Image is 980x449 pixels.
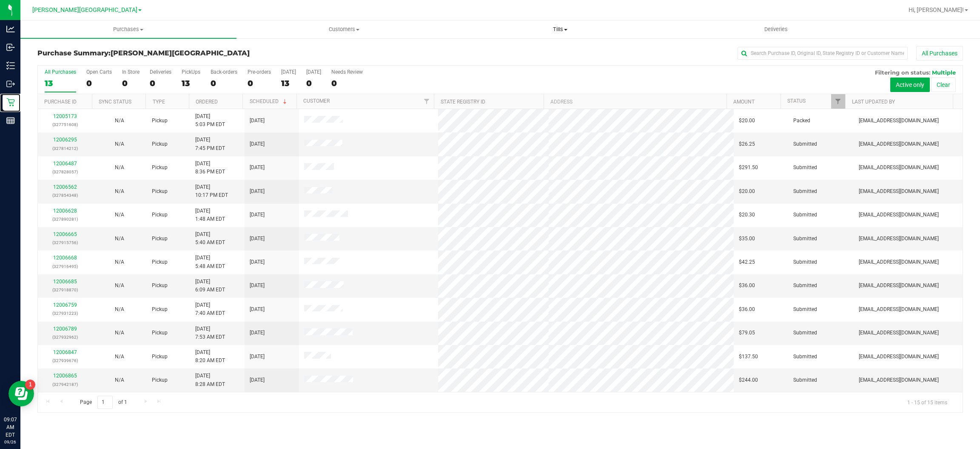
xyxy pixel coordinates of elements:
[739,329,755,337] span: $79.05
[43,191,87,199] p: (327854348)
[739,211,755,219] span: $20.30
[281,69,296,75] div: [DATE]
[6,98,15,106] inline-svg: Retail
[787,98,806,104] a: Status
[859,353,939,361] span: [EMAIL_ADDRESS][DOMAIN_NAME]
[739,305,755,314] span: $36.00
[115,306,124,312] span: Not Applicable
[739,187,755,196] span: $20.00
[250,305,265,314] span: [DATE]
[152,305,168,314] span: Pickup
[122,69,140,75] div: In Store
[182,69,200,75] div: PickUps
[115,212,124,218] span: Not Applicable
[45,78,76,88] div: 13
[152,235,168,243] span: Pickup
[793,329,817,337] span: Submitted
[115,187,124,196] button: N/A
[250,117,265,125] span: [DATE]
[43,286,87,294] p: (327918870)
[115,211,124,219] button: N/A
[4,439,17,445] p: 09/26
[195,160,225,176] span: [DATE] 8:36 PM EDT
[4,416,17,439] p: 09:07 AM EDT
[43,262,87,271] p: (327916495)
[53,373,77,379] a: 12006865
[97,396,113,409] input: 1
[43,357,87,365] p: (327939676)
[152,211,168,219] span: Pickup
[115,354,124,360] span: Not Applicable
[6,61,15,70] inline-svg: Inventory
[859,140,939,148] span: [EMAIL_ADDRESS][DOMAIN_NAME]
[793,258,817,266] span: Submitted
[115,282,124,290] button: N/A
[115,259,124,265] span: Not Applicable
[152,353,168,361] span: Pickup
[739,258,755,266] span: $42.25
[195,207,225,223] span: [DATE] 1:48 AM EDT
[115,329,124,337] button: N/A
[852,99,895,105] a: Last Updated By
[739,282,755,290] span: $36.00
[236,20,453,38] a: Customers
[196,99,218,105] a: Ordered
[25,380,35,390] iframe: Resource center unread badge
[6,25,15,33] inline-svg: Analytics
[793,140,817,148] span: Submitted
[739,376,758,384] span: $244.00
[248,78,271,88] div: 0
[793,305,817,314] span: Submitted
[115,117,124,125] button: N/A
[793,164,817,172] span: Submitted
[793,187,817,196] span: Submitted
[152,258,168,266] span: Pickup
[859,187,939,196] span: [EMAIL_ADDRESS][DOMAIN_NAME]
[43,121,87,129] p: (327751608)
[441,99,485,105] a: State Registry ID
[53,113,77,119] a: 12005173
[237,26,452,33] span: Customers
[250,140,265,148] span: [DATE]
[793,117,810,125] span: Packed
[248,69,271,75] div: Pre-orders
[150,69,171,75] div: Deliveries
[53,302,77,308] a: 12006759
[115,376,124,384] button: N/A
[53,161,77,167] a: 12006487
[86,69,112,75] div: Open Carts
[793,235,817,243] span: Submitted
[331,78,363,88] div: 0
[6,43,15,52] inline-svg: Inbound
[115,258,124,266] button: N/A
[115,377,124,383] span: Not Applicable
[250,235,265,243] span: [DATE]
[250,211,265,219] span: [DATE]
[753,26,799,33] span: Deliveries
[916,46,963,60] button: All Purchases
[793,282,817,290] span: Submitted
[43,168,87,176] p: (327828057)
[793,211,817,219] span: Submitted
[668,20,884,38] a: Deliveries
[53,231,77,237] a: 12006665
[250,329,265,337] span: [DATE]
[250,98,288,104] a: Scheduled
[115,188,124,194] span: Not Applicable
[453,26,668,33] span: Tills
[195,136,225,152] span: [DATE] 7:45 PM EDT
[152,140,168,148] span: Pickup
[250,164,265,172] span: [DATE]
[859,305,939,314] span: [EMAIL_ADDRESS][DOMAIN_NAME]
[73,396,134,409] span: Page of 1
[195,230,225,247] span: [DATE] 5:40 AM EDT
[44,99,77,105] a: Purchase ID
[739,140,755,148] span: $26.25
[86,78,112,88] div: 0
[122,78,140,88] div: 0
[859,211,939,219] span: [EMAIL_ADDRESS][DOMAIN_NAME]
[195,278,225,294] span: [DATE] 6:09 AM EDT
[43,215,87,223] p: (327890281)
[195,254,225,270] span: [DATE] 5:48 AM EDT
